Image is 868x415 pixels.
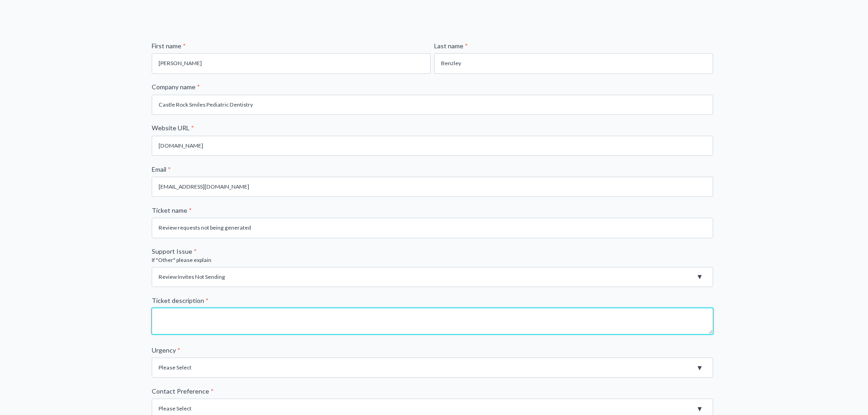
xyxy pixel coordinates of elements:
span: Urgency [152,346,176,354]
legend: If "Other" please explain [152,256,717,264]
span: Support Issue [152,247,192,255]
span: Company name [152,83,195,91]
span: Contact Preference [152,387,209,395]
span: Email [152,165,166,173]
span: Last name [434,42,463,50]
span: Website URL [152,124,190,132]
span: Ticket description [152,297,204,304]
span: Ticket name [152,206,187,214]
span: First name [152,42,181,50]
